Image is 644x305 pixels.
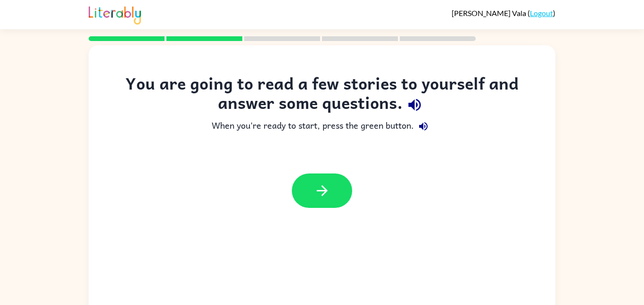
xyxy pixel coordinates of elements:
span: [PERSON_NAME] Vala [452,8,528,17]
div: When you're ready to start, press the green button. [107,117,537,136]
div: ( ) [452,8,555,17]
a: Logout [530,8,553,17]
img: Literably [89,4,141,25]
div: You are going to read a few stories to yourself and answer some questions. [107,74,537,117]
